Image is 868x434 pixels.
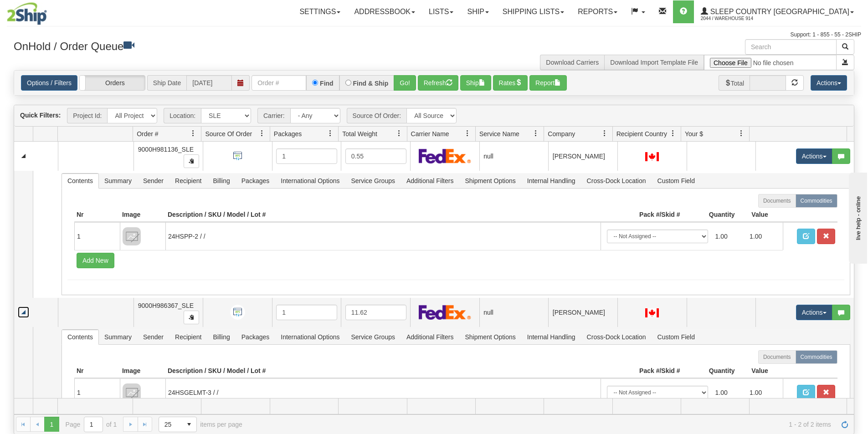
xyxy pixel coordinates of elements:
img: 8DAB37Fk3hKpn3AAAAAElFTkSuQmCC [123,383,141,402]
span: Packages [236,174,275,188]
input: Search [745,39,837,55]
span: Service Name [479,129,519,138]
span: Sleep Country [GEOGRAPHIC_DATA] [708,8,849,15]
span: Recipient [169,174,207,188]
a: Download Import Template File [610,59,698,66]
a: Reports [571,0,624,23]
th: Nr [74,364,120,378]
td: 1.00 [746,226,781,247]
label: Documents [758,194,796,208]
a: Packages filter column settings [323,126,338,141]
img: API [230,305,245,320]
th: Pack #/Skid # [601,364,683,378]
label: Orders [80,76,145,90]
a: Lists [422,0,460,23]
button: Actions [811,75,847,91]
div: live help - online [7,8,84,15]
th: Value [737,208,783,222]
td: [PERSON_NAME] [548,142,617,171]
td: 24HSPP-2 / / [165,222,601,250]
button: Actions [796,305,832,320]
td: 1.00 [712,226,746,247]
th: Image [120,208,165,222]
span: Cross-Dock Location [581,330,652,344]
span: Recipient Country [616,129,667,138]
a: Collapse [18,150,29,162]
span: Carrier: [257,108,290,123]
span: Contents [62,330,98,344]
a: Recipient Country filter column settings [665,126,681,141]
th: Image [120,364,165,378]
a: Carrier Name filter column settings [460,126,475,141]
a: Options / Filters [21,75,77,91]
img: CA [645,152,659,161]
span: Additional Filters [401,174,459,188]
label: Documents [758,350,796,364]
span: 9000H981136_SLE [138,146,194,153]
img: CA [645,308,659,317]
a: Service Name filter column settings [528,126,544,141]
span: Ship Date [147,75,186,91]
span: Custom Field [652,174,700,188]
span: Internal Handling [522,174,581,188]
button: Add New [77,253,114,268]
label: Find & Ship [353,80,389,87]
span: Page 1 [44,417,59,431]
a: Source Of Order filter column settings [254,126,270,141]
button: Actions [796,148,832,164]
img: FedEx Express® [419,148,471,163]
button: Rates [493,75,528,91]
input: Import [704,55,837,70]
span: Cross-Dock Location [581,174,652,188]
td: [PERSON_NAME] [548,298,617,327]
button: Search [836,39,854,55]
th: Quantity [683,364,737,378]
span: Custom Field [652,330,700,344]
a: Addressbook [347,0,422,23]
button: Refresh [418,75,458,91]
span: Order # [137,129,158,138]
span: Your $ [685,129,703,138]
img: logo2044.jpg [7,2,47,25]
button: Ship [460,75,491,91]
th: Nr [74,208,120,222]
span: Summary [99,174,137,188]
th: Description / SKU / Model / Lot # [165,364,601,378]
span: Project Id: [67,108,107,123]
a: Total Weight filter column settings [391,126,407,141]
span: Carrier Name [411,129,449,138]
span: Service Groups [345,174,400,188]
a: Order # filter column settings [185,126,201,141]
span: Billing [207,330,235,344]
a: Settings [293,0,347,23]
input: Page 1 [84,417,103,432]
a: Download Carriers [546,59,599,66]
a: Sleep Country [GEOGRAPHIC_DATA] 2044 / Warehouse 914 [694,0,861,23]
div: grid toolbar [14,105,854,127]
span: Packages [274,129,302,138]
span: 25 [164,420,176,429]
label: Commodities [796,350,837,364]
span: Sender [138,330,169,344]
th: Value [737,364,783,378]
button: Copy to clipboard [184,311,199,324]
span: International Options [275,174,345,188]
span: Source Of Order [205,129,252,138]
span: Internal Handling [522,330,581,344]
span: Total [719,75,750,91]
span: select [182,417,196,432]
span: Shipment Options [459,330,521,344]
span: 2044 / Warehouse 914 [701,14,769,23]
span: Company [548,129,575,138]
span: items per page [159,417,242,432]
th: Quantity [683,208,737,222]
span: 1 - 2 of 2 items [255,421,831,428]
span: Total Weight [342,129,377,138]
a: Your $ filter column settings [734,126,749,141]
h3: OnHold / Order Queue [14,39,427,52]
input: Order # [252,75,306,91]
th: Description / SKU / Model / Lot # [165,208,601,222]
a: Collapse [18,306,29,318]
img: FedEx Express® [419,305,471,320]
button: Go! [394,75,416,91]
